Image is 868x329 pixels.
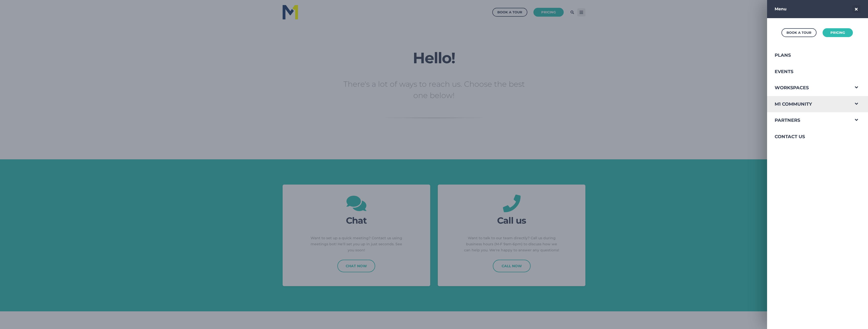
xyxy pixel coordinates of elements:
[767,64,850,80] a: Events
[755,126,868,329] iframe: Chat Widget
[767,96,850,112] a: M1 Community
[767,47,868,145] div: Navigation Menu
[781,28,817,37] a: Book a Tour
[823,28,853,37] a: Pricing
[767,80,850,96] a: Workspaces
[767,112,850,129] a: Partners
[767,47,850,64] a: Plans
[786,29,811,36] div: Book a Tour
[775,7,786,11] strong: Menu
